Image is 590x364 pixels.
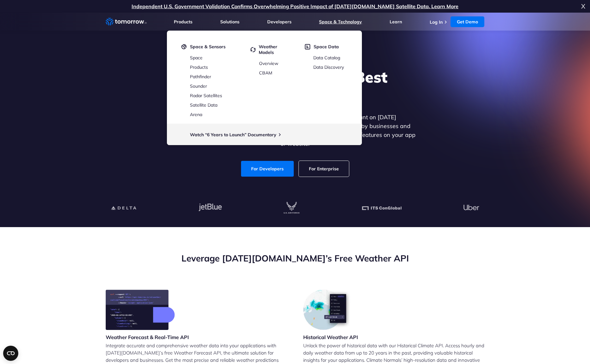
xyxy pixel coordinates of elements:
a: Independent U.S. Government Validation Confirms Overwhelming Positive Impact of [DATE][DOMAIN_NAM... [132,3,458,9]
a: Arena [190,112,202,117]
a: Log In [430,19,443,25]
a: CBAM [259,70,272,76]
a: Data Discovery [313,64,344,70]
h3: Historical Weather API [303,334,358,341]
button: Open CMP widget [3,346,18,361]
h2: Leverage [DATE][DOMAIN_NAME]’s Free Weather API [106,252,484,264]
img: space-data.svg [305,44,310,50]
a: For Enterprise [299,161,349,177]
a: Watch “6 Years to Launch” Documentary [190,132,276,138]
a: Space & Technology [319,19,362,25]
a: Products [190,64,208,70]
a: Space [190,55,203,61]
a: Get Demo [451,16,484,27]
img: cycled.svg [251,44,256,55]
span: Weather Models [259,44,293,55]
a: Radar Satellites [190,93,222,98]
a: Products [174,19,192,25]
a: Sounder [190,83,207,89]
a: Satellite Data [190,102,217,108]
a: Developers [267,19,292,25]
a: Learn [390,19,402,25]
span: Space Data [314,44,339,50]
a: Overview [259,61,278,66]
a: For Developers [241,161,294,177]
a: Solutions [220,19,239,25]
a: Data Catalog [313,55,340,61]
img: satelight.svg [181,44,187,50]
a: Pathfinder [190,74,211,79]
span: Space & Sensors [190,44,226,50]
a: Home link [106,17,147,26]
h3: Weather Forecast & Real-Time API [106,334,189,341]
